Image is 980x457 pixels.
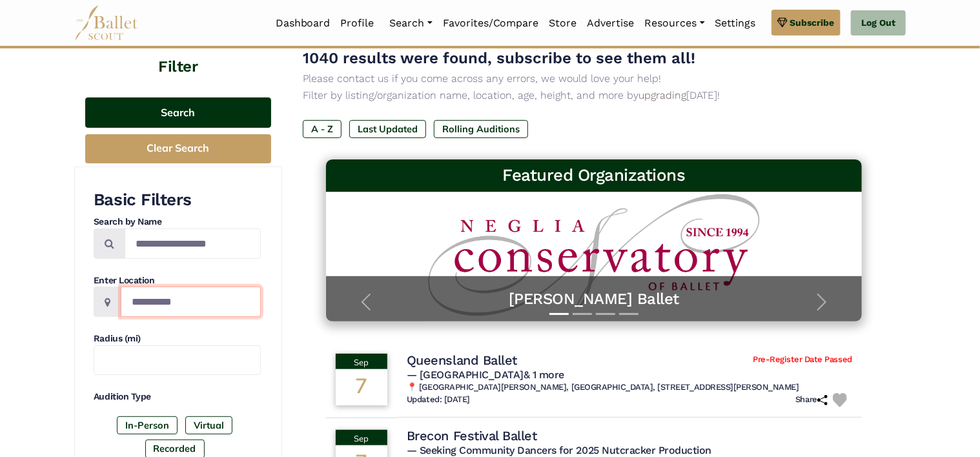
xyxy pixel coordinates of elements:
[85,97,271,128] button: Search
[407,382,852,393] h6: 📍 [GEOGRAPHIC_DATA][PERSON_NAME], [GEOGRAPHIC_DATA], [STREET_ADDRESS][PERSON_NAME]
[94,216,261,228] h4: Search by Name
[596,307,615,321] button: Slide 3
[336,354,387,369] div: Sep
[303,70,885,87] p: Please contact us if you come across any errors, we would love your help!
[336,10,380,37] a: Profile
[336,430,387,445] div: Sep
[407,352,517,369] h4: Queensland Ballet
[271,10,336,37] a: Dashboard
[640,10,710,37] a: Resources
[117,416,178,434] label: In-Person
[407,427,536,444] h4: Brecon Festival Ballet
[407,444,711,456] span: — Seeking Community Dancers for 2025 Nutcracker Production
[795,394,828,405] h6: Share
[349,120,426,138] label: Last Updated
[582,10,640,37] a: Advertise
[407,369,564,381] span: — [GEOGRAPHIC_DATA]
[303,49,695,67] span: 1040 results were found, subscribe to see them all!
[74,25,282,78] h4: Filter
[438,10,544,37] a: Favorites/Compare
[851,10,906,36] a: Log Out
[85,134,271,163] button: Clear Search
[339,289,849,309] a: [PERSON_NAME] Ballet
[753,354,852,365] span: Pre-Register Date Passed
[777,15,788,30] img: gem.svg
[573,307,592,321] button: Slide 2
[185,416,232,434] label: Virtual
[94,274,261,287] h4: Enter Location
[303,120,342,138] label: A - Z
[121,287,261,317] input: Location
[434,120,528,138] label: Rolling Auditions
[94,391,261,403] h4: Audition Type
[771,10,841,36] a: Subscribe
[336,369,387,405] div: 7
[710,10,761,37] a: Settings
[94,189,261,211] h3: Basic Filters
[619,307,638,321] button: Slide 4
[125,228,261,259] input: Search by names...
[544,10,582,37] a: Store
[549,307,569,321] button: Slide 1
[638,89,686,101] a: upgrading
[303,87,885,104] p: Filter by listing/organization name, location, age, height, and more by [DATE]!
[336,165,852,187] h3: Featured Organizations
[94,332,261,345] h4: Radius (mi)
[790,15,835,30] span: Subscribe
[385,10,438,37] a: Search
[407,394,470,405] h6: Updated: [DATE]
[524,369,564,381] a: & 1 more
